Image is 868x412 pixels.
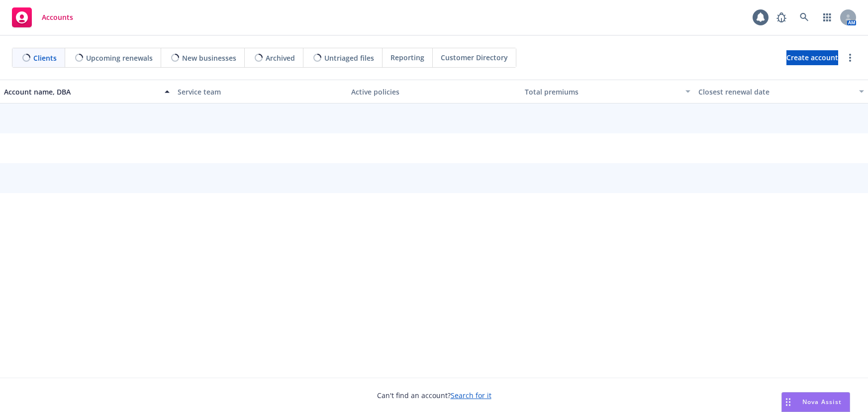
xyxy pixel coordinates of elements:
span: Clients [33,53,57,63]
span: Untriaged files [324,53,374,63]
span: Nova Assist [802,398,842,406]
div: Drag to move [782,393,794,412]
a: Report a Bug [772,7,791,27]
div: Closest renewal date [698,87,853,97]
div: Account name, DBA [4,87,159,97]
span: Customer Directory [441,52,508,63]
span: Accounts [42,13,73,21]
span: Create account [786,48,838,67]
a: Search [794,7,814,27]
span: Can't find an account? [377,390,491,401]
div: Service team [178,87,343,97]
button: Service team [174,80,347,103]
div: Total premiums [525,87,679,97]
div: Active policies [351,87,517,97]
a: Accounts [8,3,77,31]
a: Search for it [451,391,491,400]
a: Create account [786,50,838,65]
a: Switch app [817,7,837,27]
a: more [844,52,856,64]
button: Active policies [347,80,521,103]
span: Upcoming renewals [86,53,153,63]
button: Total premiums [521,80,694,103]
span: Reporting [390,52,424,63]
span: Archived [266,53,295,63]
button: Closest renewal date [694,80,868,103]
button: Nova Assist [781,392,850,412]
span: New businesses [182,53,236,63]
